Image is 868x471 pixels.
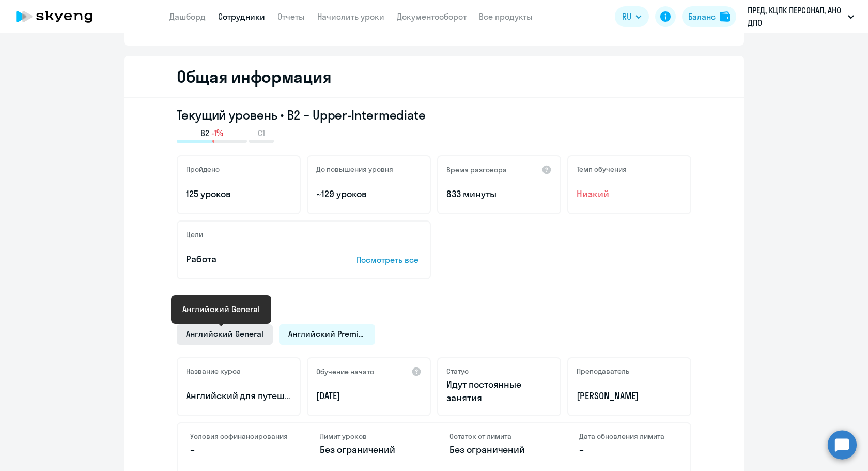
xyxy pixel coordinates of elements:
p: Без ограничений [320,443,419,457]
h5: Темп обучения [577,165,627,174]
span: RU [622,10,631,23]
span: -1% [211,127,223,139]
h4: Дата обновления лимита [579,432,678,441]
button: ПРЕД, КЦПК ПЕРСОНАЛ, АНО ДПО [742,4,859,29]
h4: Условия софинансирования [190,432,289,441]
h5: Название курса [186,366,241,376]
h4: Лимит уроков [320,432,419,441]
a: Документооборот [397,11,467,22]
div: Баланс [688,10,716,23]
h2: Общая информация [177,66,331,87]
span: Английский General [186,328,263,340]
h3: Текущий уровень • B2 – Upper-Intermediate [177,107,691,123]
span: C1 [258,127,265,139]
h5: Статус [446,366,469,376]
span: B2 [200,127,209,139]
h5: Цели [186,230,203,239]
button: RU [615,6,649,27]
p: Идут постоянные занятия [446,378,552,405]
a: Начислить уроки [317,11,384,22]
h5: Время разговора [446,165,507,174]
h5: До повышения уровня [316,165,393,174]
h5: Обучение начато [316,367,374,376]
p: Работа [186,253,324,266]
p: 833 минуты [446,187,552,201]
button: Балансbalance [682,6,736,27]
p: – [579,443,678,457]
div: Английский General [182,303,260,315]
a: Отчеты [277,11,305,22]
a: Сотрудники [218,11,265,22]
a: Дашборд [169,11,206,22]
p: Посмотреть все [357,254,422,266]
p: 125 уроков [186,187,291,201]
p: [DATE] [316,389,422,403]
h4: Остаток от лимита [450,432,548,441]
p: ~129 уроков [316,187,422,201]
p: ПРЕД, КЦПК ПЕРСОНАЛ, АНО ДПО [748,4,844,29]
a: Все продукты [479,11,533,22]
img: balance [720,11,730,22]
span: Низкий [577,187,682,201]
h5: Пройдено [186,165,220,174]
p: Английский для путешествий [186,389,291,403]
h5: Преподаватель [577,366,629,376]
p: Без ограничений [450,443,548,457]
p: – [190,443,289,457]
p: [PERSON_NAME] [577,389,682,403]
span: Английский Premium [288,328,366,340]
h4: Продукты [177,296,691,313]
